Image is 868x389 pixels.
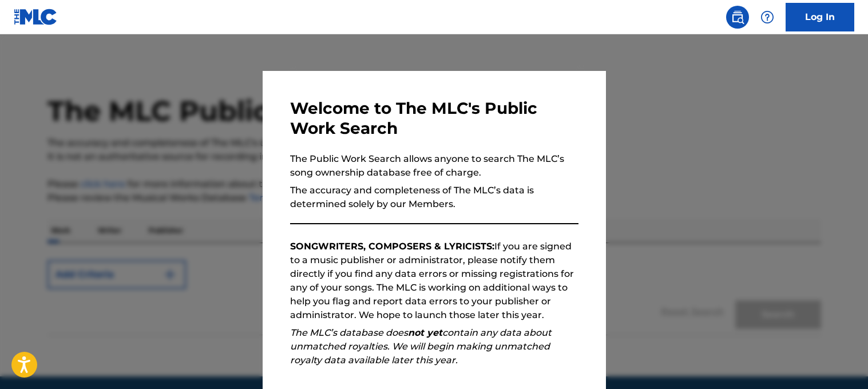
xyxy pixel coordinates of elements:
strong: not yet [408,327,442,338]
div: Help [756,6,779,29]
a: Log In [786,3,854,31]
a: Public Search [726,6,749,29]
img: search [731,10,744,24]
img: help [760,10,774,24]
p: The Public Work Search allows anyone to search The MLC’s song ownership database free of charge. [290,152,578,180]
h3: Welcome to The MLC's Public Work Search [290,98,578,138]
em: The MLC’s database does contain any data about unmatched royalties. We will begin making unmatche... [290,327,552,366]
strong: SONGWRITERS, COMPOSERS & LYRICISTS: [290,241,494,252]
p: The accuracy and completeness of The MLC’s data is determined solely by our Members. [290,184,578,211]
p: If you are signed to a music publisher or administrator, please notify them directly if you find ... [290,240,578,322]
img: MLC Logo [14,9,58,25]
